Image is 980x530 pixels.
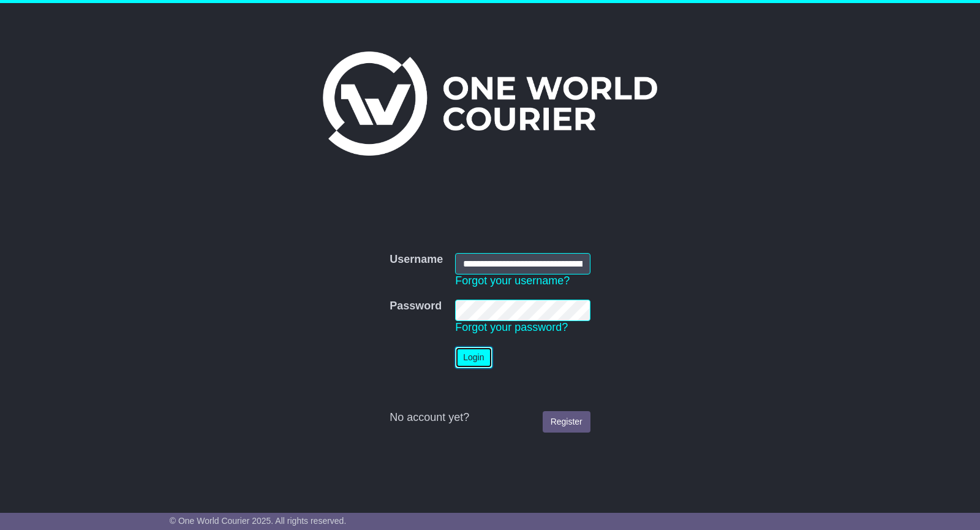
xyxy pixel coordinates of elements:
[323,51,657,156] img: One World
[455,347,492,368] button: Login
[390,300,442,313] label: Password
[170,516,347,526] span: © One World Courier 2025. All rights reserved.
[455,321,568,333] a: Forgot your password?
[543,411,590,433] a: Register
[455,274,570,287] a: Forgot your username?
[390,411,590,425] div: No account yet?
[390,253,443,267] label: Username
